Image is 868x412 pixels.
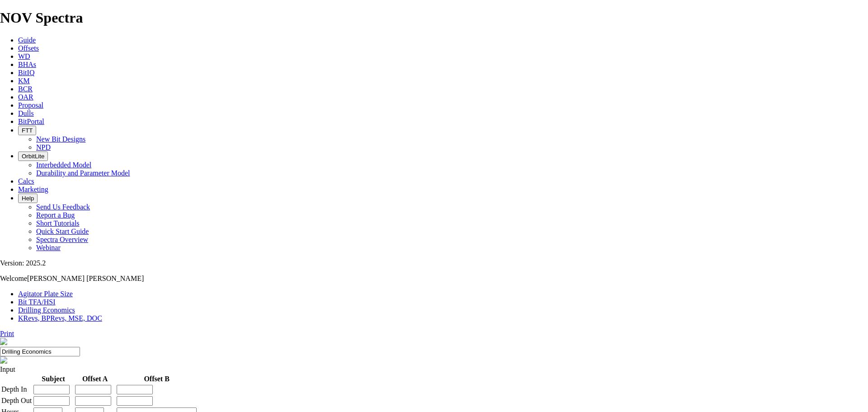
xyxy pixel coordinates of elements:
a: BitPortal [18,118,44,125]
a: Interbedded Model [36,161,91,169]
a: KM [18,77,30,85]
a: BHAs [18,61,36,68]
span: FTT [22,127,33,134]
button: Help [18,194,38,203]
a: BitIQ [18,69,34,76]
a: Report a Bug [36,211,75,219]
th: Offset B [116,374,197,384]
a: Marketing [18,185,48,193]
span: OrbitLite [22,153,44,160]
span: Help [22,195,34,202]
a: KRevs, BPRevs, MSE, DOC [18,314,102,322]
a: Agitator Plate Size [18,290,73,298]
th: Subject [33,374,74,384]
a: OAR [18,93,33,101]
a: Webinar [36,244,61,251]
a: Quick Start Guide [36,227,89,235]
a: Dulls [18,109,34,117]
span: [PERSON_NAME] [PERSON_NAME] [27,275,144,282]
a: Drilling Economics [18,306,75,314]
a: Send Us Feedback [36,203,90,211]
a: WD [18,52,30,60]
a: Durability and Parameter Model [36,169,130,177]
a: Short Tutorials [36,219,80,227]
a: Offsets [18,44,39,52]
td: Depth In [1,384,32,395]
td: Depth Out [1,396,32,406]
a: Calcs [18,177,34,185]
a: NPD [36,143,51,151]
button: OrbitLite [18,152,48,161]
th: Offset A [75,374,115,384]
a: Bit TFA/HSI [18,298,56,306]
a: Proposal [18,101,43,109]
a: BCR [18,85,33,93]
button: FTT [18,126,36,135]
a: Spectra Overview [36,236,88,243]
a: Guide [18,36,36,44]
a: New Bit Designs [36,135,85,143]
